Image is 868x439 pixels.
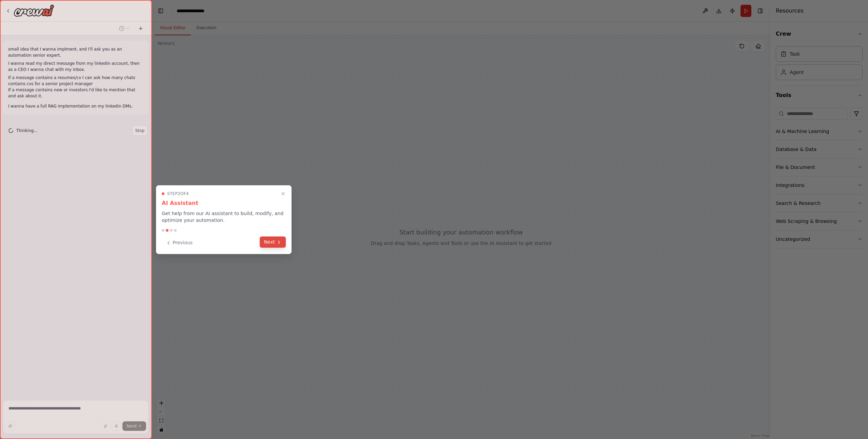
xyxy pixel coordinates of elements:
button: Next [260,236,286,248]
span: Step 2 of 4 [167,191,189,196]
h3: AI Assistant [162,199,286,207]
button: Close walkthrough [279,190,287,198]
button: Previous [162,237,197,248]
button: Hide left sidebar [156,6,165,16]
p: Get help from our AI assistant to build, modify, and optimize your automation. [162,210,286,224]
